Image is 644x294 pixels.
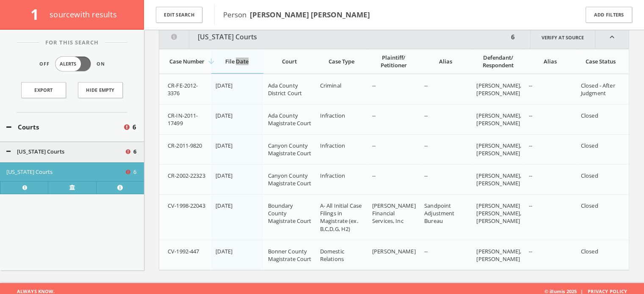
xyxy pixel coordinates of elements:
[39,38,105,47] span: For This Search
[39,60,50,68] span: Off
[268,82,302,97] span: Ada County District Court
[268,112,311,127] span: Ada County Magistrate Court
[216,142,232,149] span: [DATE]
[509,26,517,49] div: 6
[530,26,595,49] a: Verify at source
[320,58,363,65] div: Case Type
[78,82,123,98] button: Hide Empty
[424,82,428,89] span: --
[424,202,454,225] span: Sandpoint Adjustment Bureau
[320,172,345,179] span: Infraction
[372,247,416,255] span: [PERSON_NAME]
[97,60,105,68] span: On
[372,54,415,69] div: Plaintiff/ Petitioner
[424,142,428,149] span: --
[581,202,598,209] span: Closed
[159,26,509,49] button: [US_STATE] Courts
[581,82,615,97] span: Closed - After Judgment
[586,7,632,23] button: Add Filters
[168,58,206,65] div: Case Number
[268,202,311,225] span: Boundary County Magistrate Court
[168,202,205,209] span: CV-1998-22043
[595,26,629,49] i: expand_less
[320,112,345,119] span: Infraction
[6,148,124,156] button: [US_STATE] Courts
[581,172,598,179] span: Closed
[168,82,198,97] span: CR-FE-2012-3376
[133,122,136,132] span: 6
[372,82,376,89] span: --
[216,58,258,65] div: File Date
[159,74,629,270] div: grid
[168,247,199,255] span: CV-1992-447
[268,58,310,65] div: Court
[529,202,532,209] span: --
[6,168,124,176] button: [US_STATE] Courts
[156,7,202,23] button: Edit Search
[21,82,66,98] a: Export
[168,172,205,179] span: CR-2002-22323
[320,142,345,149] span: Infraction
[476,142,521,157] span: [PERSON_NAME], [PERSON_NAME]
[268,172,311,187] span: Canyon County Magistrate Court
[424,58,467,65] div: Alias
[581,142,598,149] span: Closed
[529,58,572,65] div: Alias
[424,112,428,119] span: --
[372,172,376,179] span: --
[372,142,376,149] span: --
[372,202,416,225] span: [PERSON_NAME] Financial Services, Inc
[476,172,521,187] span: [PERSON_NAME], [PERSON_NAME]
[320,247,344,263] span: Domestic Relations
[581,58,620,65] div: Case Status
[476,202,521,225] span: [PERSON_NAME] [PERSON_NAME], [PERSON_NAME]
[223,10,370,19] span: Person
[476,247,521,263] span: [PERSON_NAME], [PERSON_NAME]
[133,148,136,156] span: 6
[250,10,370,19] b: [PERSON_NAME] [PERSON_NAME]
[168,142,202,149] span: CR-2011-9820
[207,57,216,66] i: arrow_downward
[216,202,232,209] span: [DATE]
[216,112,232,119] span: [DATE]
[268,142,311,157] span: Canyon County Magistrate Court
[424,247,428,255] span: --
[50,9,117,19] span: source with results
[48,181,96,194] a: Verify at source
[372,112,376,119] span: --
[268,247,311,263] span: Bonner County Magistrate Court
[320,202,362,233] span: A- All Initial Case Filings in Magistrate (ex. B,C,D,G, H2)
[476,112,521,127] span: [PERSON_NAME], [PERSON_NAME]
[133,168,136,176] span: 6
[581,247,598,255] span: Closed
[529,142,532,149] span: --
[168,112,198,127] span: CR-IN-2011-17499
[6,122,123,132] button: Courts
[216,82,232,89] span: [DATE]
[476,82,521,97] span: [PERSON_NAME], [PERSON_NAME]
[581,112,598,119] span: Closed
[320,82,341,89] span: Criminal
[216,247,232,255] span: [DATE]
[529,247,532,255] span: --
[30,4,46,24] span: 1
[216,172,232,179] span: [DATE]
[476,54,519,69] div: Defendant/ Respondent
[529,172,532,179] span: --
[424,172,428,179] span: --
[529,82,532,89] span: --
[529,112,532,119] span: --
